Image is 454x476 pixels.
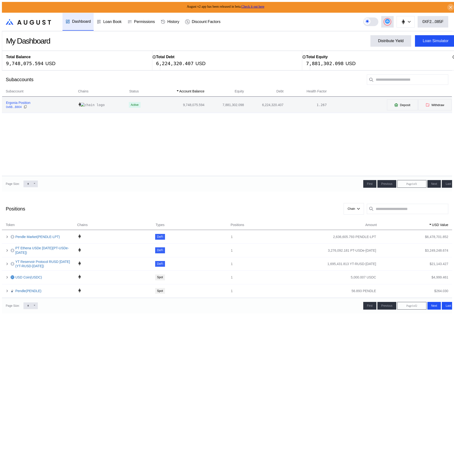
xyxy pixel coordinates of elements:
[78,89,89,94] span: Chains
[187,5,264,8] span: August v2 app has been released in beta.
[6,105,22,109] div: 0x6B...B804
[77,261,82,266] img: chain logo
[15,289,41,293] a: Pendle(PENDLE)
[432,222,448,227] span: USD Value
[427,302,441,310] button: Next
[431,182,437,186] span: Next
[81,103,105,107] img: chain logo
[431,304,437,307] span: Next
[103,20,122,24] div: Loan Book
[15,275,42,279] a: USD Coin(USDC)
[11,275,14,279] img: usdc.png
[77,275,82,279] img: chain logo
[431,275,448,279] div: $ 4,999.461
[241,5,264,8] a: Check it out here
[333,235,376,239] div: 2,636,605.793 PENDLE-LPT
[15,235,60,239] a: Pendle Market(PENDLE-LPT)
[11,262,14,266] img: empty-token.png
[348,207,355,210] span: Chain
[6,37,50,45] div: My Dashboard
[446,304,451,307] span: Last
[77,222,88,227] span: Chains
[78,102,82,107] img: chain logo
[306,89,327,94] span: Health Factor
[94,13,125,31] a: Loan Book
[231,235,300,239] div: 1
[276,89,284,94] span: Debt
[6,55,31,59] h2: Total Balance
[406,182,417,186] span: Page 1 of 1
[231,275,300,279] div: 1
[427,180,441,188] button: Next
[6,61,44,66] div: 9,748,075.594
[328,248,376,253] div: 3,276,092.181 PT-USDe-[DATE]
[418,16,448,28] button: 0XF2...085F
[6,222,15,227] span: Token
[157,276,163,279] div: Spot
[401,19,406,24] img: chain logo
[205,97,244,113] td: 7,881,302.098
[15,246,72,255] a: PT Ethena USDe [DATE](PT-USDe-[DATE])
[425,235,448,239] div: $ 6,478,701.852
[77,234,82,238] img: chain logo
[6,89,23,94] span: Subaccount
[425,248,448,253] div: $ 3,249,248.674
[365,222,377,227] span: Amount
[422,20,443,24] div: 0XF2...085F
[430,262,448,266] div: $ 21,143.427
[11,289,14,293] img: Pendle_Logo_Normal-03.png
[152,97,204,113] td: 9,748,075.594
[363,180,376,188] button: First
[6,304,20,307] div: Page Size:
[156,222,165,227] span: Types
[231,289,300,293] div: 1
[157,235,163,238] div: DeFi
[129,89,139,94] span: Status
[367,182,373,186] span: First
[6,77,34,82] div: Subaccounts
[244,97,284,113] td: 6,224,320.407
[367,304,373,307] span: First
[387,99,418,111] button: Deposit
[11,249,14,252] img: empty-token.png
[6,101,30,105] div: Ergonia Position
[157,262,163,266] div: DeFi
[231,262,300,266] div: 1
[431,103,444,107] span: Withdraw
[192,20,221,24] div: Discount Factors
[6,206,25,212] div: Positions
[179,89,204,94] span: Account Balance
[377,180,396,188] button: Previous
[306,55,328,59] h2: Total Equity
[235,89,244,94] span: Equity
[327,262,376,266] div: 1,695,431.813 YT-RUSD-[DATE]
[400,103,410,107] span: Deposit
[72,19,91,24] div: Dashboard
[344,203,364,215] button: Chain
[351,275,376,279] div: 5,000.007 USDC
[446,182,451,186] span: Last
[156,61,194,66] div: 6,224,320.407
[157,249,163,252] div: DeFi
[284,97,327,113] td: 1.267
[15,260,72,268] a: YT Reservoir Protocol RUSD [DATE](YT-RUSD-[DATE])
[381,182,392,186] span: Previous
[231,248,300,253] div: 1
[158,13,182,31] a: History
[406,304,417,308] span: Page 1 of 2
[397,16,415,28] button: chain logo
[167,20,179,24] div: History
[62,13,94,31] a: Dashboard
[418,99,452,111] button: Withdraw
[182,13,223,31] a: Discount Factors
[156,55,175,59] h2: Total Debt
[157,289,163,293] div: Spot
[195,61,205,66] div: USD
[370,35,411,47] button: Distribute Yield
[423,39,448,43] div: Loan Simulator
[346,61,356,66] div: USD
[231,222,244,227] span: Positions
[125,13,158,31] a: Permissions
[378,39,404,43] div: Distribute Yield
[434,289,448,293] div: $ 264.030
